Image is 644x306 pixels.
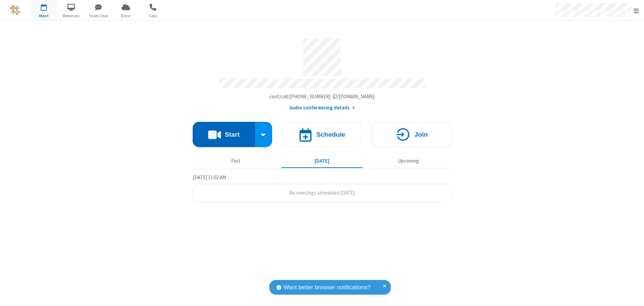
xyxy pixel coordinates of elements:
iframe: Chat [627,288,639,301]
span: [DATE] 11:02 AM [193,174,226,180]
button: Start [193,122,255,147]
section: Today's Meetings [193,173,451,202]
span: Meet [31,13,57,19]
h4: Start [225,131,239,138]
h4: Join [414,131,428,138]
span: Webinars [59,13,84,19]
span: Want better browser notifications? [284,283,371,292]
button: Upcoming [368,155,449,167]
span: Drive [113,13,138,19]
div: Start conference options [255,122,272,147]
span: Calls [140,13,166,19]
span: Team Chat [86,13,111,19]
button: Join [372,122,451,147]
button: Schedule [282,122,362,147]
button: Past [195,155,277,167]
span: Copy my meeting room link [269,93,375,100]
button: Audio conferencing details [289,104,355,112]
img: QA Selenium DO NOT DELETE OR CHANGE [10,5,20,15]
section: Account details [193,33,451,112]
h4: Schedule [316,131,345,138]
button: Copy my meeting room linkCopy my meeting room link [269,93,375,101]
span: No meetings scheduled [DATE] [289,190,355,196]
button: [DATE] [282,155,363,167]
